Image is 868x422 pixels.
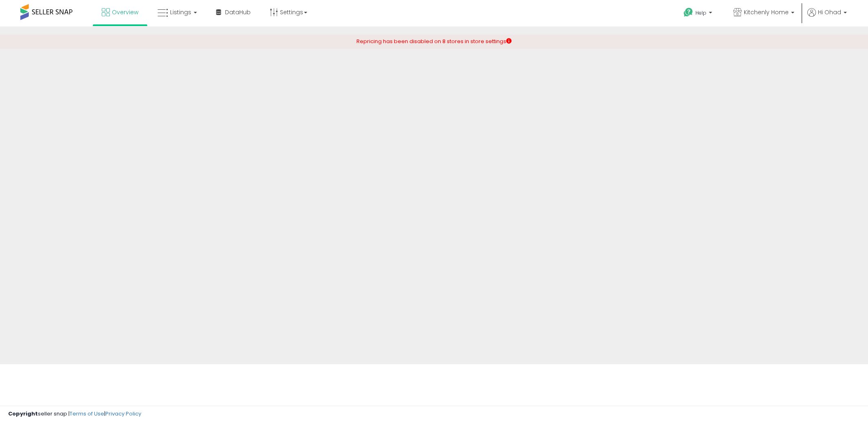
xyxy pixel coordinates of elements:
span: Overview [112,8,138,16]
a: Help [677,1,720,26]
span: Kitchenly Home [744,8,789,16]
i: Get Help [683,7,693,17]
a: Hi Ohad [807,8,847,26]
span: DataHub [225,8,251,16]
span: Listings [170,8,191,16]
span: Hi Ohad [818,8,841,16]
span: Help [695,9,706,16]
div: Repricing has been disabled on 8 stores in store settings [356,38,512,46]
